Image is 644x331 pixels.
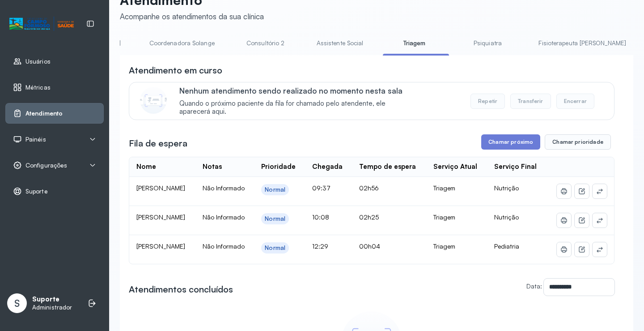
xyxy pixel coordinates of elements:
span: Suporte [25,188,48,195]
div: Nome [136,163,156,171]
button: Transferir [510,94,551,109]
span: Não Informado [203,213,245,221]
h3: Fila de espera [129,137,187,150]
a: Atendimento [13,109,96,118]
span: 10:08 [312,213,329,221]
a: Usuários [13,57,96,66]
span: Configurações [25,162,67,169]
span: Não Informado [203,242,245,250]
span: Painéis [25,136,46,143]
span: [PERSON_NAME] [136,213,185,221]
span: 02h25 [359,213,379,221]
span: Pediatria [494,242,519,250]
a: Consultório 2 [234,36,297,51]
div: Normal [265,244,285,252]
p: Suporte [32,295,72,304]
div: Prioridade [261,163,296,171]
img: Logotipo do estabelecimento [9,17,74,31]
button: Encerrar [556,94,594,109]
span: Métricas [25,84,51,91]
button: Repetir [470,94,505,109]
div: Serviço Atual [433,163,477,171]
a: Fisioterapeuta [PERSON_NAME] [530,36,635,51]
div: Chegada [312,163,343,171]
img: Imagem de CalloutCard [140,87,167,114]
div: Tempo de espera [359,163,416,171]
a: Coordenadora Solange [140,36,224,51]
div: Acompanhe os atendimentos da sua clínica [120,12,264,21]
p: Administrador [32,304,72,311]
div: Triagem [433,213,480,221]
span: Nutrição [494,213,519,221]
h3: Atendimento em curso [129,64,222,77]
span: 00h04 [359,242,380,250]
div: Triagem [433,184,480,192]
button: Chamar próximo [481,134,540,150]
a: Assistente Social [308,36,373,51]
h3: Atendimentos concluídos [129,283,233,296]
div: Notas [203,163,222,171]
a: Métricas [13,83,96,92]
span: 12:29 [312,242,328,250]
p: Nenhum atendimento sendo realizado no momento nesta sala [179,86,416,95]
label: Data: [526,282,542,290]
span: Quando o próximo paciente da fila for chamado pelo atendente, ele aparecerá aqui. [179,99,416,116]
a: Triagem [383,36,445,51]
div: Normal [265,186,285,193]
span: Usuários [25,58,51,65]
span: Atendimento [25,110,63,117]
a: Psiquiatra [456,36,519,51]
div: Triagem [433,242,480,250]
div: Serviço Final [494,163,537,171]
span: 09:37 [312,184,330,192]
span: 02h56 [359,184,379,192]
span: Nutrição [494,184,519,192]
span: [PERSON_NAME] [136,242,185,250]
div: Normal [265,215,285,223]
button: Chamar prioridade [545,134,611,150]
span: [PERSON_NAME] [136,184,185,192]
span: Não Informado [203,184,245,192]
